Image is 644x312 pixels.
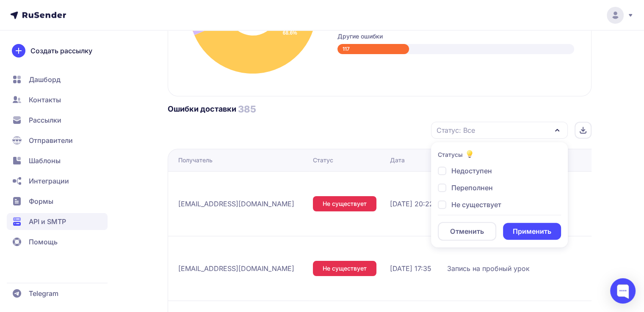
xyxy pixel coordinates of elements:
span: Переполнен [451,183,493,193]
h2: Ошибки доставки [168,104,236,114]
h4: Статусы [438,151,463,159]
button: Отменить [438,222,497,241]
span: [EMAIL_ADDRESS][DOMAIN_NAME] [178,263,294,274]
div: Статус [313,156,333,164]
span: Шаблоны [29,156,61,166]
span: Не существует [323,264,367,273]
span: Недоступен [451,166,492,176]
span: Не существует [323,200,367,208]
span: API и SMTP [29,216,66,227]
span: Рассылки [29,115,61,125]
div: Другие ошибки [337,32,574,41]
span: [EMAIL_ADDRESS][DOMAIN_NAME] [178,199,294,209]
a: Telegram [7,285,108,302]
span: Telegram [29,288,58,298]
button: Применить [503,223,561,240]
div: Получатель [178,156,213,164]
span: Формы [29,196,53,206]
span: Не существует [451,200,501,210]
span: Запись на пробный урок [447,263,530,274]
div: Дата [390,156,405,164]
span: Интеграции [29,176,69,186]
span: Дашборд [29,74,61,85]
h3: 385 [238,103,256,115]
span: Контакты [29,95,61,105]
span: Отправители [29,135,73,145]
div: 117 [337,44,409,54]
span: [DATE] 17:35 [390,263,431,274]
span: Создать рассылку [30,46,92,56]
span: [DATE] 20:22 [390,199,434,209]
span: Статус: Все [437,125,475,135]
span: Помощь [29,237,58,247]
